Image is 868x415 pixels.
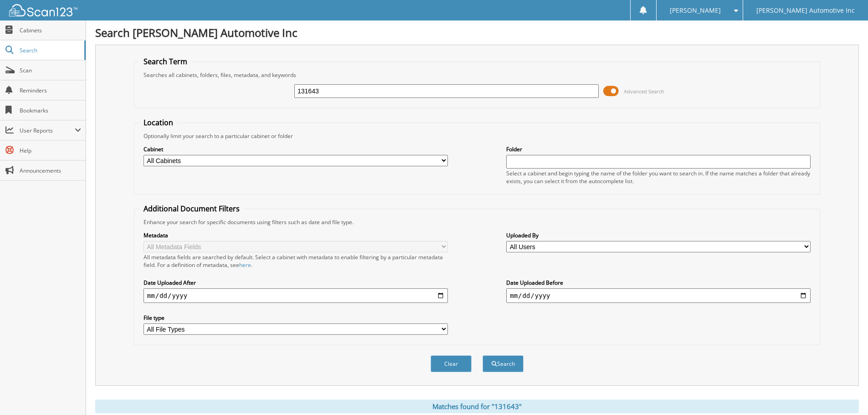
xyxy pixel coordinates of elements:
[139,118,178,128] legend: Location
[144,231,448,239] label: Metadata
[431,355,472,372] button: Clear
[20,127,75,134] span: User Reports
[624,88,664,95] span: Advanced Search
[139,71,815,79] div: Searches all cabinets, folders, files, metadata, and keywords
[756,8,855,13] span: [PERSON_NAME] Automotive Inc
[144,253,448,269] div: All metadata fields are searched by default. Select a cabinet with metadata to enable filtering b...
[20,67,81,74] span: Scan
[139,132,815,140] div: Optionally limit your search to a particular cabinet or folder
[670,8,721,13] span: [PERSON_NAME]
[9,4,77,16] img: scan123-logo-white.svg
[506,145,811,153] label: Folder
[95,25,859,40] h1: Search [PERSON_NAME] Automotive Inc
[239,261,251,269] a: here
[20,147,81,154] span: Help
[20,46,80,54] span: Search
[20,167,81,174] span: Announcements
[506,169,811,185] div: Select a cabinet and begin typing the name of the folder you want to search in. If the name match...
[144,288,448,303] input: start
[139,56,192,67] legend: Search Term
[506,231,811,239] label: Uploaded By
[506,279,811,287] label: Date Uploaded Before
[95,400,859,413] div: Matches found for "131643"
[144,279,448,287] label: Date Uploaded After
[506,288,811,303] input: end
[139,218,815,226] div: Enhance your search for specific documents using filters such as date and file type.
[139,204,244,214] legend: Additional Document Filters
[144,314,448,322] label: File type
[20,26,81,34] span: Cabinets
[20,87,81,94] span: Reminders
[144,145,448,153] label: Cabinet
[483,355,524,372] button: Search
[20,107,81,114] span: Bookmarks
